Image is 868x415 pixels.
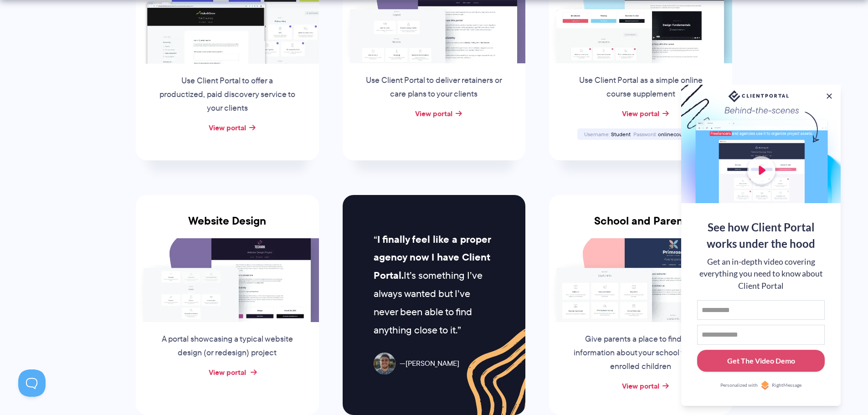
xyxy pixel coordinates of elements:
[18,369,46,397] iframe: Toggle Customer Support
[633,130,657,138] span: Password
[697,350,825,372] button: Get The Video Demo
[158,333,297,360] p: A portal showcasing a typical website design (or redesign) project
[136,215,319,238] h3: Website Design
[611,130,631,138] span: Student
[209,122,246,133] a: View portal
[697,256,825,292] div: Get an in-depth video covering everything you need to know about Client Portal
[571,74,710,101] p: Use Client Portal as a simple online course supplement
[584,130,610,138] span: Username
[760,381,770,390] img: Personalized with RightMessage
[571,333,710,374] p: Give parents a place to find key information about your school for their enrolled children
[622,380,659,391] a: View portal
[697,381,825,390] a: Personalized withRightMessage
[622,108,659,119] a: View portal
[209,367,246,378] a: View portal
[697,219,825,252] div: See how Client Portal works under the hood
[374,231,494,339] p: It’s something I’ve always wanted but I’ve never been able to find anything close to it.
[720,382,758,389] span: Personalized with
[365,74,503,101] p: Use Client Portal to deliver retainers or care plans to your clients
[400,357,459,370] span: [PERSON_NAME]
[658,130,697,138] span: onlinecourse123
[549,215,732,238] h3: School and Parent
[772,382,801,389] span: RightMessage
[415,108,452,119] a: View portal
[158,74,297,115] p: Use Client Portal to offer a productized, paid discovery service to your clients
[374,232,491,283] strong: I finally feel like a proper agency now I have Client Portal.
[727,355,795,366] div: Get The Video Demo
